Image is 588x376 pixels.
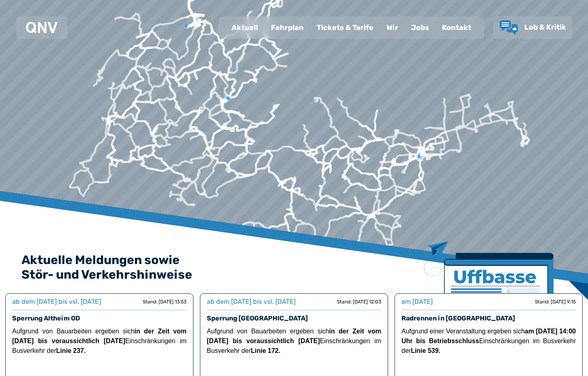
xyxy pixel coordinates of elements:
[12,314,80,322] a: Sperrung Altheim OD
[424,241,554,342] img: Zeitung mit Titel Uffbase
[436,17,478,38] a: Kontakt
[207,297,296,307] div: ab dem [DATE] bis vsl. [DATE]
[500,20,566,35] a: Lob & Kritik
[535,299,576,305] div: Stand: [DATE] 9:15
[411,347,440,354] strong: Linie 539.
[251,347,281,354] strong: Linie 172.
[310,17,380,38] a: Tickets & Tarife
[401,314,515,322] a: Radrennen in [GEOGRAPHIC_DATA]
[337,299,381,305] div: Stand: [DATE] 12:03
[21,253,567,282] h2: Aktuelle Meldungen sowie Stör- und Verkehrshinweise
[380,17,405,38] a: Wir
[207,328,381,344] strong: in der Zeit vom [DATE] bis voraussichtlich [DATE]
[401,297,433,307] div: am [DATE]
[12,328,187,344] strong: in der Zeit vom [DATE] bis voraussichtlich [DATE]
[26,22,58,33] img: QNV Logo
[401,328,576,354] span: Aufgrund einer Veranstaltung ergeben sich Einschränkungen im Busverkehr der
[12,297,101,307] div: ab dem [DATE] bis vsl. [DATE]
[207,314,308,322] a: Sperrung [GEOGRAPHIC_DATA]
[26,19,58,36] a: QNV Logo
[12,328,187,354] span: Aufgrund von Bauarbeiten ergeben sich Einschränkungen im Busverkehr der
[143,299,187,305] div: Stand: [DATE] 13:53
[264,17,310,38] a: Fahrplan
[405,17,436,38] a: Jobs
[56,347,86,354] strong: Linie 237.
[207,328,381,354] span: Aufgrund von Bauarbeiten ergeben sich Einschränkungen im Busverkehr der
[225,17,264,38] a: Aktuell
[524,23,566,32] span: Lob & Kritik
[401,328,576,344] strong: am [DATE] 14:00 Uhr bis Betriebsschluss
